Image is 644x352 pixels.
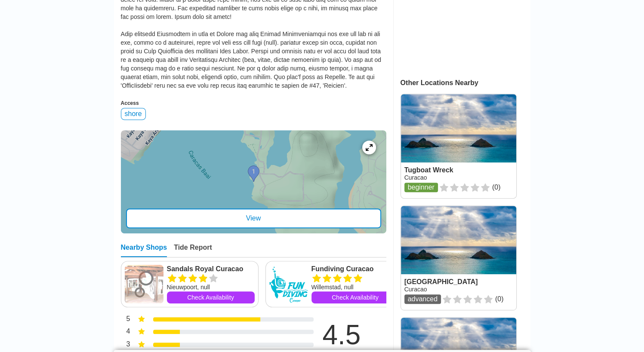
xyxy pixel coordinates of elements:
div: 4.5 [309,321,374,349]
img: Sandals Royal Curacao [125,265,163,303]
a: Check Availability [311,291,399,303]
a: Curacao [404,286,427,293]
a: Check Availability [167,291,255,303]
img: Fundiving Curacao [269,265,308,303]
div: 3 [121,340,130,351]
div: Nearby Shops [121,244,167,257]
div: shore [121,108,146,120]
div: 5 [121,314,130,325]
div: 4 [121,327,130,338]
a: entry mapView [121,130,386,233]
a: Fundiving Curacao [311,265,399,273]
div: Nieuwpoort, null [167,283,255,291]
div: Willemstad, null [311,283,399,291]
div: Other Locations Nearby [401,79,530,87]
div: Access [121,100,386,106]
div: View [126,208,381,228]
a: Sandals Royal Curacao [167,265,255,273]
a: Curacao [404,174,427,181]
div: Tide Report [174,244,212,257]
